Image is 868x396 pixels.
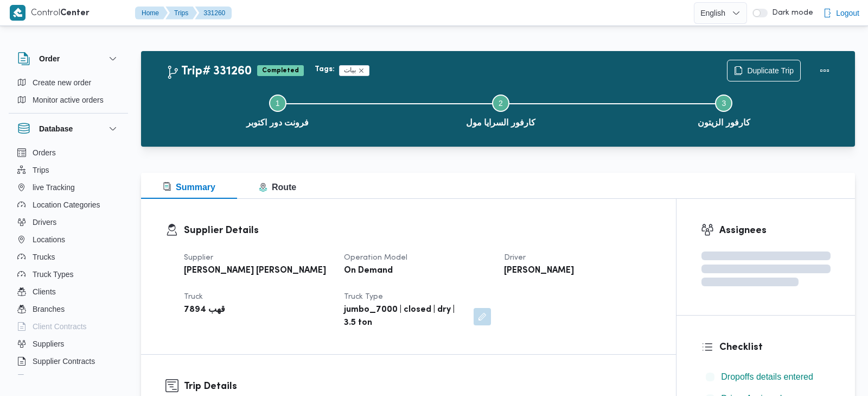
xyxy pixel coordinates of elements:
span: Supplier Contracts [33,355,95,368]
span: بيات [339,65,369,76]
span: Clients [33,285,56,298]
span: Operation Model [344,254,407,261]
span: كارفور الزيتون [698,116,750,129]
button: 331260 [195,7,232,20]
button: Order [17,52,119,65]
span: 3 [722,99,726,108]
span: Driver [504,254,526,261]
h3: Database [39,122,73,135]
button: Trips [165,7,197,20]
button: Logout [819,2,864,24]
span: Trips [33,164,49,177]
span: Monitor active orders [33,93,104,106]
span: Truck Types [33,268,73,281]
button: Orders [13,144,124,161]
button: Home [135,7,168,20]
b: قهب 7894 [184,304,225,317]
h3: Assignees [719,223,831,238]
button: Database [17,122,119,135]
span: live Tracking [33,181,75,194]
span: 1 [276,99,280,108]
span: Dropoffs details entered [721,372,813,381]
span: Devices [33,372,60,385]
button: Actions [814,60,835,81]
button: Client Contracts [13,318,124,335]
h3: Order [39,52,60,65]
button: Create new order [13,74,124,91]
span: Duplicate Trip [747,64,794,77]
h3: Supplier Details [184,223,652,238]
b: [PERSON_NAME] [504,265,574,278]
h2: Trip# 331260 [166,65,252,79]
b: On Demand [344,265,393,278]
button: Trucks [13,248,124,266]
button: Truck Types [13,266,124,283]
span: Location Categories [33,198,100,211]
button: Dropoffs details entered [701,368,831,386]
b: Center [60,9,90,17]
div: Database [9,144,128,379]
span: Create new order [33,76,91,89]
img: X8yXhbKr1z7QwAAAABJRU5ErkJggg== [10,5,25,21]
span: Drivers [33,216,56,229]
button: Supplier Contracts [13,353,124,370]
button: Remove trip tag [358,67,365,74]
button: Trips [13,161,124,179]
b: Tags: [315,65,335,74]
span: Locations [33,233,65,246]
span: Completed [257,65,304,76]
span: Supplier [184,254,213,261]
div: Order [9,74,128,113]
button: live Tracking [13,179,124,196]
span: Client Contracts [33,320,87,333]
button: Branches [13,300,124,318]
h3: Trip Details [184,379,652,394]
button: Locations [13,231,124,248]
span: Orders [33,146,56,159]
button: Suppliers [13,335,124,353]
span: 2 [499,99,503,108]
span: Suppliers [33,337,64,350]
button: كارفور الزيتون [612,81,835,138]
button: Duplicate Trip [727,60,801,81]
b: jumbo_7000 | closed | dry | 3.5 ton [344,304,466,330]
button: Monitor active orders [13,91,124,109]
span: Summary [163,183,215,192]
span: Trucks [33,250,55,263]
button: فرونت دور اكتوبر [166,81,389,138]
span: Route [259,183,296,192]
span: Dropoffs details entered [721,370,813,384]
span: Logout [836,7,859,20]
button: كارفور السرايا مول [389,81,612,138]
span: Branches [33,303,65,316]
span: كارفور السرايا مول [466,116,535,129]
span: Truck Type [344,293,383,300]
b: Completed [262,67,299,74]
span: فرونت دور اكتوبر [246,116,309,129]
button: Drivers [13,213,124,231]
span: Truck [184,293,203,300]
span: بيات [344,66,356,76]
h3: Checklist [719,340,831,355]
span: Dark mode [768,9,813,17]
button: Location Categories [13,196,124,213]
b: [PERSON_NAME] [PERSON_NAME] [184,265,326,278]
button: Clients [13,283,124,300]
button: Devices [13,370,124,387]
